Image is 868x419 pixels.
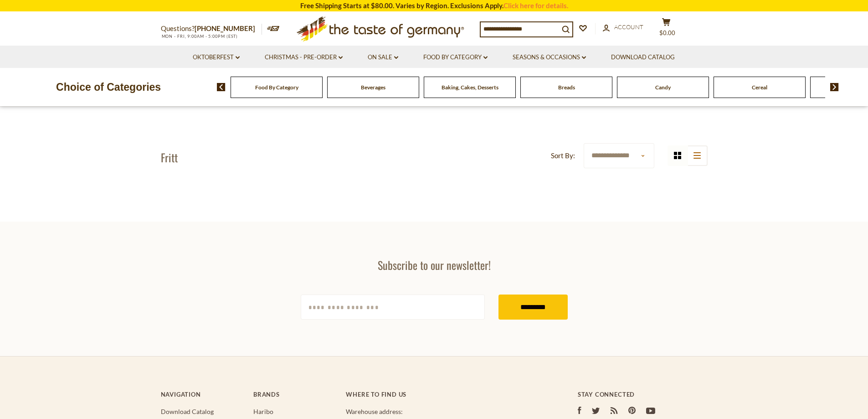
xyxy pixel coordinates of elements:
a: Cereal [752,84,767,91]
a: Candy [655,84,671,91]
p: Questions? [161,23,262,35]
a: On Sale [368,52,398,62]
a: Food By Category [255,84,298,91]
h1: Fritt [161,150,178,164]
a: Haribo [253,408,273,415]
button: $0.00 [653,18,680,41]
a: Food By Category [423,52,488,62]
span: Account [614,23,643,31]
span: MON - FRI, 9:00AM - 5:00PM (EST) [161,34,238,39]
a: Christmas - PRE-ORDER [265,52,343,62]
h4: Navigation [161,391,244,398]
a: Download Catalog [611,52,675,62]
a: Oktoberfest [193,52,240,62]
img: next arrow [830,83,839,91]
span: $0.00 [659,29,675,36]
label: Sort By: [551,150,575,161]
h4: Brands [253,391,337,398]
a: Account [603,22,643,32]
a: Click here for details. [503,1,568,10]
a: Beverages [361,84,385,91]
h4: Stay Connected [578,391,708,398]
a: Breads [558,84,575,91]
img: previous arrow [217,83,226,91]
h3: Subscribe to our newsletter! [301,258,568,272]
a: Download Catalog [161,408,214,415]
h4: Where to find us [346,391,541,398]
a: Seasons & Occasions [513,52,586,62]
a: [PHONE_NUMBER] [195,24,255,32]
a: Baking, Cakes, Desserts [442,84,498,91]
